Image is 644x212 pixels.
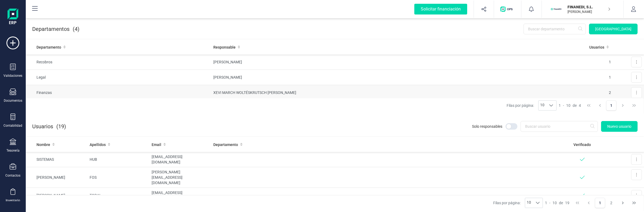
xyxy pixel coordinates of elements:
p: FINANEDI, S.L. [568,4,610,10]
button: Next Page [618,100,628,111]
span: Verificado [573,142,591,147]
td: HUB [87,152,149,167]
td: XEVI MARCH WOLTÉS KRUTSCH [PERSON_NAME] [211,85,582,100]
td: Recobros [26,54,211,70]
span: 10 [539,101,546,110]
button: Previous Page [595,100,605,111]
span: de [559,200,563,206]
button: Page 1 [595,198,605,208]
span: 1 [545,200,547,206]
input: Buscar departamento [524,24,586,34]
td: [PERSON_NAME] [26,188,87,203]
div: Contactos [5,173,20,178]
span: Usuarios [589,45,604,50]
span: Responsable [213,45,236,50]
td: [PERSON_NAME][EMAIL_ADDRESS][DOMAIN_NAME] [149,167,211,188]
span: de [573,103,577,108]
span: (4) [73,25,79,33]
img: Logo Finanedi [8,9,18,26]
td: 1 [582,54,613,70]
button: Page 2 [606,198,616,208]
span: [GEOGRAPHIC_DATA] [595,26,631,32]
span: Nuevo usuario [607,124,631,129]
span: 19 [565,200,569,206]
div: - [545,200,569,206]
div: Contabilidad [3,123,22,128]
input: Buscar usuario [521,121,598,132]
td: Finanzas [26,85,211,100]
button: Nuevo departamento [589,24,638,34]
button: Nuevo usuario [601,121,638,132]
img: FI [550,3,562,15]
p: [PERSON_NAME] [568,10,610,14]
button: Solicitar financiación [408,1,474,18]
span: Departamento [36,45,61,50]
button: Last Page [629,198,639,208]
span: Apellidos [90,142,106,147]
td: FOS [87,167,149,188]
td: 1 [582,70,613,85]
div: Filas por página: [507,100,557,111]
button: First Page [572,198,583,208]
span: 1 [559,103,561,108]
span: 10 [566,103,570,108]
button: Previous Page [584,198,594,208]
span: 10 [525,198,533,208]
td: TOBAL [87,188,149,203]
td: Legal [26,70,211,85]
div: - [559,103,581,108]
div: Tesorería [6,148,20,153]
span: Departamento [213,142,238,147]
td: 2 [582,85,613,100]
span: Solo responsables [472,124,502,129]
div: Filas por página: [493,198,543,208]
div: Validaciones [3,74,22,78]
div: Documentos [4,98,22,103]
span: (19) [56,123,66,130]
td: [PERSON_NAME] [211,54,582,70]
button: Page 1 [606,100,616,111]
div: Solicitar financiación [414,4,467,14]
td: [PERSON_NAME] [211,70,582,85]
button: Logo de OPS [497,1,518,18]
button: FIFINANEDI, S.L.[PERSON_NAME] [548,1,617,18]
img: Logo de OPS [500,6,515,12]
p: Usuarios [32,123,66,130]
button: Last Page [629,100,639,111]
div: Inventario [6,198,20,203]
button: Next Page [618,198,628,208]
td: [EMAIL_ADDRESS][DOMAIN_NAME] [149,188,211,203]
td: [EMAIL_ADDRESS][DOMAIN_NAME] [149,152,211,167]
span: Nombre [36,142,50,147]
span: 10 [552,200,557,206]
td: SISTEMAS [26,152,87,167]
p: Departamentos [32,25,79,33]
td: [PERSON_NAME] [26,167,87,188]
span: 4 [579,103,581,108]
button: First Page [584,100,594,111]
span: Email [152,142,161,147]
